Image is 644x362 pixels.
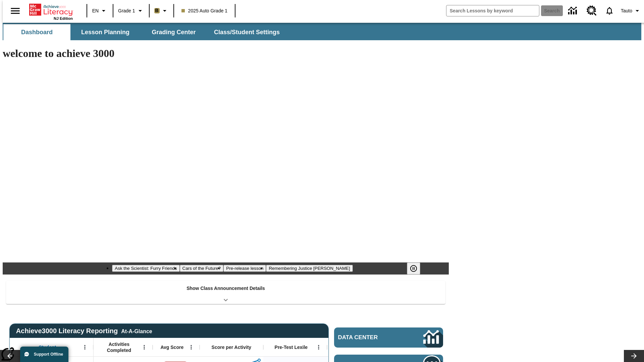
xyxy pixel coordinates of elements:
span: Achieve3000 Literacy Reporting [16,327,152,335]
button: Open Menu [80,342,90,352]
span: 2025 Auto Grade 1 [181,7,228,14]
a: Data Center [334,327,443,348]
button: Support Offline [20,347,68,362]
button: Lesson carousel, Next [624,350,644,362]
div: Pause [407,262,427,275]
span: NJ Edition [54,16,73,20]
a: Data Center [564,2,583,20]
button: Slide 3 Pre-release lesson [223,265,266,272]
span: Activities Completed [97,341,141,353]
button: Dashboard [3,24,70,40]
div: Home [29,2,73,20]
button: Boost Class color is light brown. Change class color [152,5,171,17]
span: Data Center [338,334,401,341]
button: Open Menu [139,342,149,352]
button: Language: EN, Select a language [89,5,111,17]
button: Slide 2 Cars of the Future? [180,265,224,272]
button: Pause [407,262,420,275]
span: B [155,6,159,15]
button: Grade: Grade 1, Select a grade [115,5,147,17]
button: Open Menu [314,342,324,352]
a: Resource Center, Will open in new tab [583,2,601,20]
button: Open side menu [5,1,25,21]
span: Pre-Test Lexile [275,344,308,350]
span: Avg Score [160,344,183,350]
button: Slide 1 Ask the Scientist: Furry Friends [112,265,179,272]
div: SubNavbar [3,24,286,40]
h1: welcome to achieve 3000 [3,47,449,60]
button: Grading Center [140,24,207,40]
p: Show Class Announcement Details [186,285,265,292]
div: Show Class Announcement Details [6,281,445,304]
div: At-A-Glance [121,327,152,335]
div: SubNavbar [3,23,641,40]
input: search field [446,5,539,16]
button: Profile/Settings [618,5,644,17]
span: Score per Activity [212,344,252,350]
a: Notifications [601,2,618,19]
a: Home [29,3,73,16]
span: Student [39,344,56,350]
button: Slide 4 Remembering Justice O'Connor [266,265,353,272]
span: Support Offline [34,352,63,357]
span: Tauto [621,7,632,14]
button: Open Menu [186,342,196,352]
span: Grade 1 [118,7,135,14]
button: Lesson Planning [72,24,139,40]
span: EN [92,7,99,14]
button: Class/Student Settings [209,24,285,40]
